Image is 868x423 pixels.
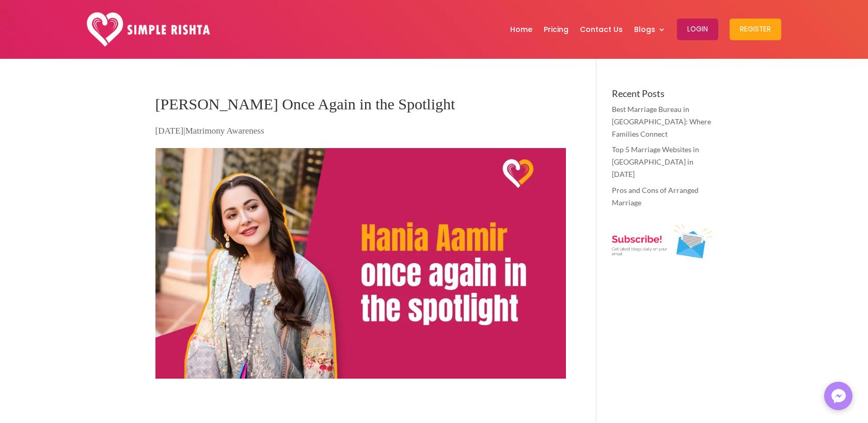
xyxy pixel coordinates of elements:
[677,19,718,40] button: Login
[612,89,713,103] h4: Recent Posts
[634,3,666,56] a: Blogs
[612,105,711,138] a: Best Marriage Bureau in [GEOGRAPHIC_DATA]: Where Families Connect
[155,89,566,125] h1: [PERSON_NAME] Once Again in the Spotlight
[155,126,184,136] span: [DATE]
[730,3,781,56] a: Register
[155,125,566,145] p: |
[185,126,264,136] a: Matrimony Awareness
[544,3,569,56] a: Pricing
[580,3,623,56] a: Contact Us
[155,148,566,379] img: Hania Amir Once Again in the Spotlight in 2025
[612,145,699,178] a: Top 5 Marriage Websites in [GEOGRAPHIC_DATA] in [DATE]
[730,19,781,40] button: Register
[510,3,532,56] a: Home
[677,3,718,56] a: Login
[612,186,699,207] a: Pros and Cons of Arranged Marriage
[828,386,849,406] img: Messenger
